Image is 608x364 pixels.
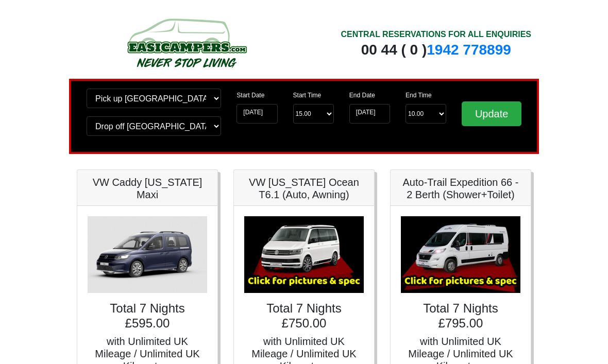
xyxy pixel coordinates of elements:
[427,42,511,58] a: 1942 778899
[88,216,207,293] img: VW Caddy California Maxi
[349,104,390,124] input: Return Date
[237,91,264,100] label: Start Date
[244,216,364,293] img: VW California Ocean T6.1 (Auto, Awning)
[341,41,531,59] div: 00 44 ( 0 )
[237,104,277,124] input: Start Date
[244,301,364,331] h4: Total 7 Nights £750.00
[406,91,432,100] label: End Time
[401,301,520,331] h4: Total 7 Nights £795.00
[293,91,322,100] label: Start Time
[88,176,207,201] h5: VW Caddy [US_STATE] Maxi
[244,176,364,201] h5: VW [US_STATE] Ocean T6.1 (Auto, Awning)
[89,14,284,71] img: campers-checkout-logo.png
[401,216,520,293] img: Auto-Trail Expedition 66 - 2 Berth (Shower+Toilet)
[349,91,375,100] label: End Date
[341,28,531,41] div: CENTRAL RESERVATIONS FOR ALL ENQUIRIES
[401,176,520,201] h5: Auto-Trail Expedition 66 - 2 Berth (Shower+Toilet)
[88,301,207,331] h4: Total 7 Nights £595.00
[462,101,521,126] input: Update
